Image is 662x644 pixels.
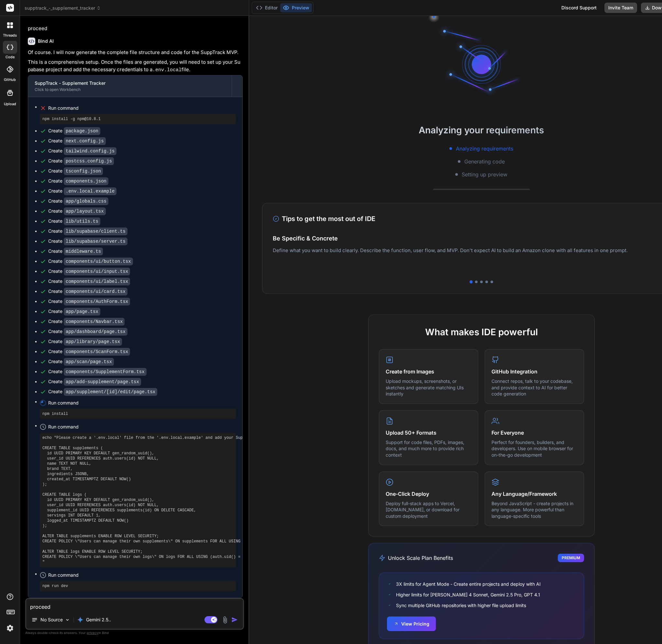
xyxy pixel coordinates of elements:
[221,616,229,624] img: attachment
[3,33,17,38] label: threads
[64,248,103,255] code: middleware.ts
[5,623,16,634] img: settings
[48,388,157,395] div: Create
[48,358,114,365] div: Create
[48,105,236,111] span: Run command
[64,177,108,185] code: components.json
[35,80,225,86] div: SuppTrack - Supplement Tracker
[604,3,637,13] button: Invite Team
[42,117,233,122] pre: npm install -g npm@10.8.1
[396,591,540,598] span: Higher limits for [PERSON_NAME] 4 Sonnet, Gemini 2.5 Pro, GPT 4.1
[464,158,505,165] span: Generating code
[35,87,225,92] div: Click to open Workbench
[64,137,106,145] code: next.config.js
[64,288,127,295] code: components/ui/card.tsx
[48,268,130,275] div: Create
[253,3,280,12] button: Editor
[48,400,236,406] span: Run command
[48,328,127,335] div: Create
[386,378,471,397] p: Upload mockups, screenshots, or sketches and generate matching UIs instantly
[64,308,100,316] code: app/page.tsx
[48,338,122,345] div: Create
[77,616,83,623] img: Gemini 2.5 Pro
[386,500,471,519] p: Deploy full-stack apps to Vercel, [DOMAIN_NAME], or download for custom deployment
[42,583,233,589] pre: npm run dev
[491,490,577,498] h4: Any Language/Framework
[48,348,130,355] div: Create
[40,616,63,623] p: No Source
[64,127,100,135] code: package.json
[48,288,127,295] div: Create
[64,157,114,165] code: postcss.config.js
[28,49,243,56] p: Of course. I will now generate the complete file structure and code for the SuppTrack MVP.
[6,54,15,60] label: code
[64,388,157,396] code: app/supplement/[id]/edit/page.tsx
[86,616,111,623] p: Gemini 2.5..
[64,217,100,225] code: lib/utils.ts
[42,411,233,416] pre: npm install
[64,298,130,305] code: components/AuthForm.tsx
[4,77,16,83] label: GitHub
[64,368,147,376] code: components/SupplementForm.tsx
[38,38,54,44] h6: Bind AI
[558,554,584,562] div: Premium
[64,338,122,346] code: app/library/page.tsx
[491,439,577,458] p: Perfect for founders, builders, and developers. Use on mobile browser for on-the-go development
[64,238,127,245] code: lib/supabase/server.ts
[48,218,100,225] div: Create
[87,631,98,635] span: privacy
[48,368,147,375] div: Create
[48,424,236,430] span: Run command
[64,197,108,205] code: app/globals.css
[64,328,127,336] code: app/dashboard/page.tsx
[64,378,141,386] code: app/add-supplement/page.tsx
[48,178,108,184] div: Create
[456,145,513,152] span: Analyzing requirements
[462,171,507,178] span: Setting up preview
[64,278,130,285] code: components/ui/label.tsx
[48,138,106,144] div: Create
[387,616,436,631] button: View Pricing
[491,429,577,437] h4: For Everyone
[557,3,601,13] div: Discord Support
[280,3,312,12] button: Preview
[42,435,233,565] pre: echo "Please create a '.env.local' file from the '.env.local.example' and add your Supabase crede...
[386,439,471,458] p: Support for code files, PDFs, images, docs, and much more to provide rich context
[48,278,130,285] div: Create
[64,268,130,275] code: components/ui/input.tsx
[48,378,141,385] div: Create
[48,188,116,194] div: Create
[65,617,70,623] img: Pick Models
[231,616,238,623] img: icon
[48,258,133,265] div: Create
[25,630,244,636] p: Always double-check its answers. Your in Bind
[491,378,577,397] p: Connect repos, talk to your codebase, and provide context to AI for better code generation
[48,308,100,315] div: Create
[48,318,125,325] div: Create
[396,602,526,609] span: Sync multiple GitHub repositories with higher file upload limits
[64,318,125,326] code: components/Navbar.tsx
[64,348,130,356] code: components/ScanForm.tsx
[152,67,182,73] code: .env.local
[48,168,103,174] div: Create
[396,581,541,587] span: 3X limits for Agent Mode - Create entire projects and deploy with AI
[379,554,453,562] h3: Unlock Scale Plan Benefits
[273,214,375,224] h3: Tips to get the most out of IDE
[48,208,106,215] div: Create
[386,429,471,437] h4: Upload 50+ Formats
[491,368,577,375] h4: GitHub Integration
[491,500,577,519] p: Beyond JavaScript - create projects in any language. More powerful than language-specific tools
[64,228,127,235] code: lib/supabase/client.ts
[48,198,108,205] div: Create
[48,248,103,255] div: Create
[48,148,116,154] div: Create
[48,128,100,134] div: Create
[64,167,103,175] code: tsconfig.json
[386,490,471,498] h4: One-Click Deploy
[48,298,130,305] div: Create
[28,25,243,32] p: proceed
[48,158,114,164] div: Create
[64,258,133,265] code: components/ui/button.tsx
[379,325,584,339] h2: What makes IDE powerful
[25,5,101,11] span: supptrack_-_supplement_tracker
